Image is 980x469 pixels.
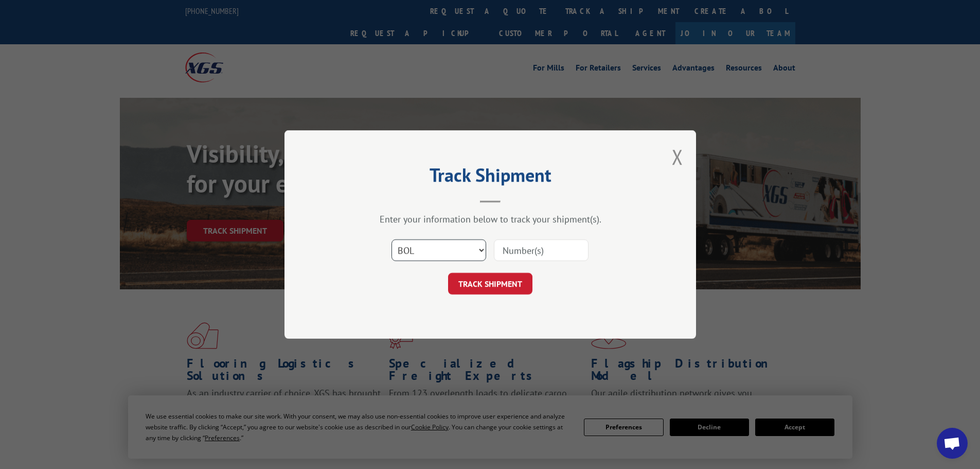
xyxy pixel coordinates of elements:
button: TRACK SHIPMENT [448,273,532,294]
div: Enter your information below to track your shipment(s). [336,213,645,225]
h2: Track Shipment [336,168,645,187]
input: Number(s) [494,239,589,261]
div: Open chat [937,428,968,459]
button: Close modal [672,143,683,170]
